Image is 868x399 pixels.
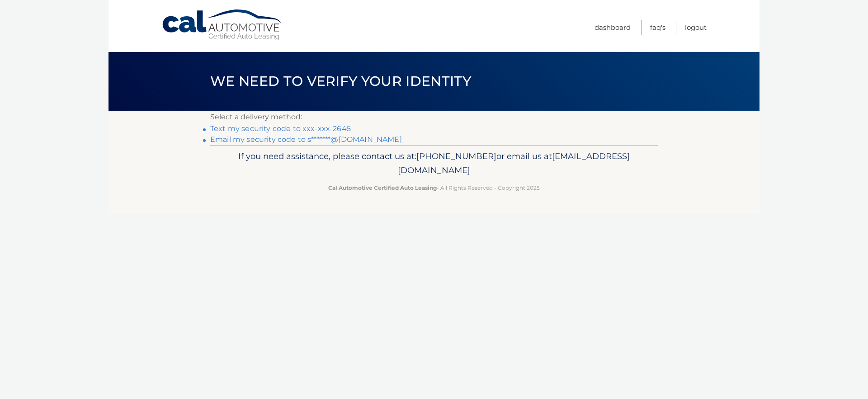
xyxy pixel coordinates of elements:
strong: Cal Automotive Certified Auto Leasing [328,184,437,191]
a: Text my security code to xxx-xxx-2645 [210,124,351,133]
a: Dashboard [594,20,631,35]
a: Cal Automotive [161,9,283,41]
p: - All Rights Reserved - Copyright 2025 [216,183,652,192]
p: If you need assistance, please contact us at: or email us at [216,149,652,178]
a: FAQ's [650,20,665,35]
p: Select a delivery method: [210,111,658,123]
span: We need to verify your identity [210,73,471,89]
span: [PHONE_NUMBER] [416,151,496,161]
a: Email my security code to s*******@[DOMAIN_NAME] [210,135,402,144]
a: Logout [685,20,707,35]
